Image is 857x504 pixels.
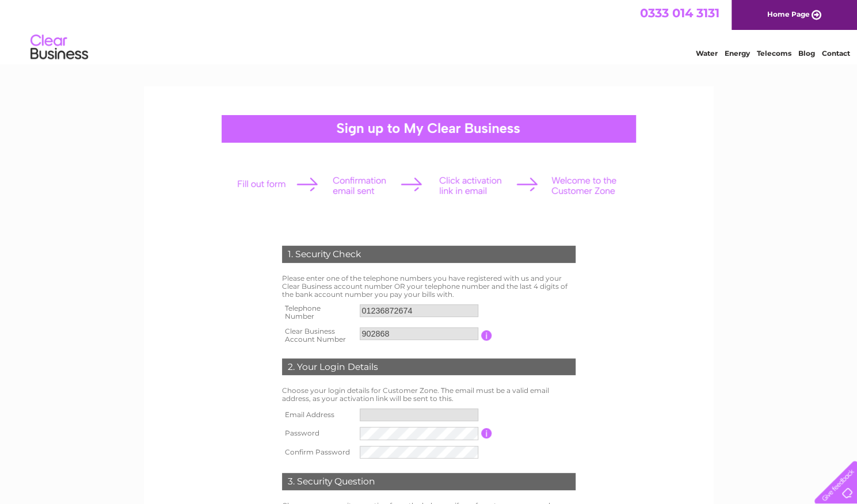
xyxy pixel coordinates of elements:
a: Blog [798,49,815,58]
td: Choose your login details for Customer Zone. The email must be a valid email address, as your act... [279,384,578,406]
td: Please enter one of the telephone numbers you have registered with us and your Clear Business acc... [279,272,578,301]
a: Energy [725,49,750,58]
img: logo.png [30,30,89,65]
a: Telecoms [757,49,791,58]
div: 1. Security Check [282,246,576,263]
a: Water [696,49,718,58]
div: Clear Business is a trading name of Verastar Limited (registered in [GEOGRAPHIC_DATA] No. 3667643... [157,6,701,56]
a: Contact [822,49,850,58]
input: Information [481,330,492,341]
div: 2. Your Login Details [282,358,576,376]
input: Information [481,428,492,438]
th: Confirm Password [279,443,357,462]
th: Telephone Number [279,301,357,324]
th: Clear Business Account Number [279,324,357,347]
a: 0333 014 3131 [640,6,719,20]
div: 3. Security Question [282,473,576,490]
th: Email Address [279,406,357,424]
th: Password [279,424,357,443]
